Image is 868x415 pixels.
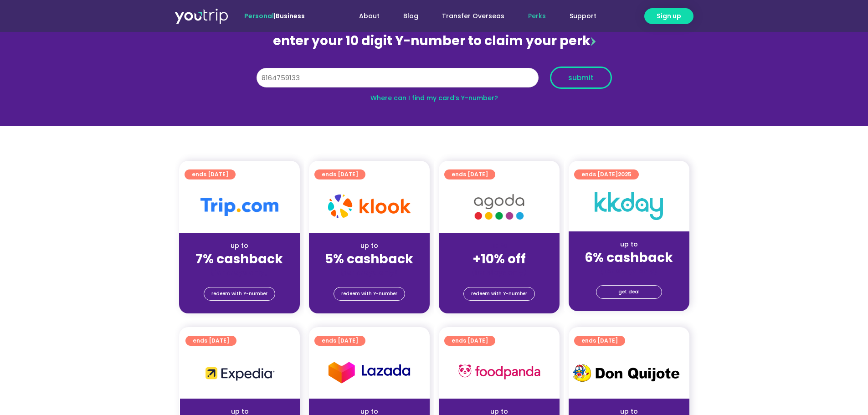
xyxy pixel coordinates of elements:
[644,8,693,24] a: Sign up
[473,250,526,268] strong: +10% off
[185,169,236,179] a: ends [DATE]
[276,11,305,20] a: Business
[316,267,422,277] div: (for stays only)
[516,8,558,25] a: Perks
[444,336,495,346] a: ends [DATE]
[444,169,495,179] a: ends [DATE]
[568,74,594,81] span: submit
[452,169,488,179] span: ends [DATE]
[341,287,397,300] span: redeem with Y-number
[463,287,535,301] a: redeem with Y-number
[618,170,632,178] span: 2025
[186,241,293,251] div: up to
[596,285,662,299] a: get deal
[329,8,608,25] nav: Menu
[244,11,274,20] span: Personal
[244,11,305,20] span: |
[314,336,365,346] a: ends [DATE]
[574,336,625,346] a: ends [DATE]
[252,29,616,53] div: enter your 10 digit Y-number to claim your perk
[211,287,267,300] span: redeem with Y-number
[192,169,228,179] span: ends [DATE]
[186,267,293,277] div: (for stays only)
[316,241,422,251] div: up to
[657,11,681,21] span: Sign up
[257,68,539,88] input: 10 digit Y-number (e.g. 8123456789)
[491,241,508,250] span: up to
[325,250,413,268] strong: 5% cashback
[334,287,405,301] a: redeem with Y-number
[574,169,639,179] a: ends [DATE]2025
[452,336,488,346] span: ends [DATE]
[576,266,682,276] div: (for stays only)
[581,336,618,346] span: ends [DATE]
[185,336,236,346] a: ends [DATE]
[430,8,516,25] a: Transfer Overseas
[581,169,632,179] span: ends [DATE]
[322,169,358,179] span: ends [DATE]
[257,67,612,96] form: Y Number
[322,336,358,346] span: ends [DATE]
[204,287,275,301] a: redeem with Y-number
[347,8,391,25] a: About
[193,336,229,346] span: ends [DATE]
[195,250,283,268] strong: 7% cashback
[550,67,612,89] button: submit
[446,267,552,277] div: (for stays only)
[391,8,430,25] a: Blog
[471,287,527,300] span: redeem with Y-number
[576,240,682,249] div: up to
[618,286,640,298] span: get deal
[370,93,498,102] a: Where can I find my card’s Y-number?
[314,169,365,179] a: ends [DATE]
[558,8,608,25] a: Support
[585,249,673,266] strong: 6% cashback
